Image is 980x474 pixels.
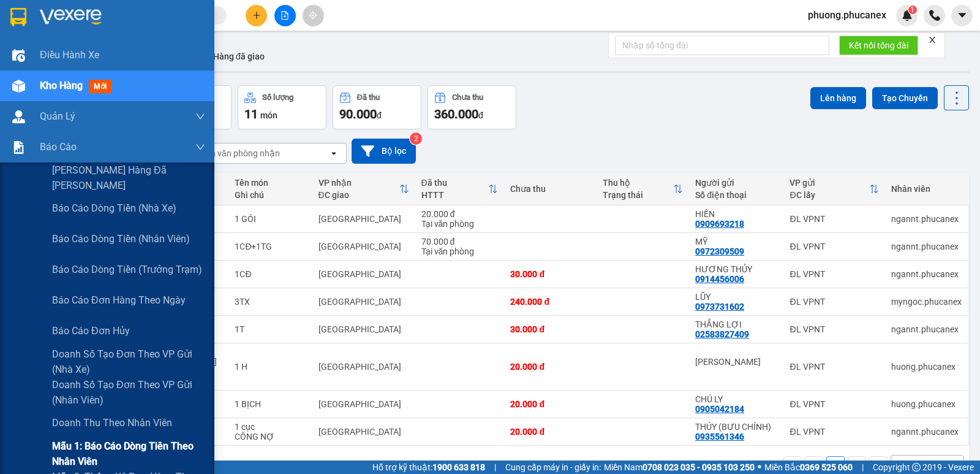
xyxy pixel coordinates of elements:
[695,319,777,329] div: THẮNG LỢI
[318,242,409,251] div: [GEOGRAPHIC_DATA]
[12,80,25,93] img: warehouse-icon
[235,214,306,224] div: 1 GÓI
[891,399,962,409] div: huong.phucanex
[891,214,962,224] div: ngannt.phucanex
[505,461,601,474] span: Cung cấp máy in - giấy in:
[235,190,306,200] div: Ghi chú
[52,201,176,216] span: Báo cáo dòng tiền (nhà xe)
[52,415,172,430] span: Doanh thu theo nhân viên
[902,10,913,21] img: icon-new-feature
[510,427,590,437] div: 20.000 đ
[434,107,478,121] span: 360.000
[89,80,111,93] span: mới
[695,432,744,442] div: 0935561346
[52,323,130,338] span: Báo cáo đơn hủy
[52,262,202,277] span: Báo cáo dòng tiền (trưởng trạm)
[957,10,968,21] span: caret-down
[421,237,499,247] div: 70.000 đ
[891,427,962,437] div: ngannt.phucanex
[410,132,422,145] sup: 2
[52,438,205,469] span: Mẫu 1: Báo cáo dòng tiền theo nhân viên
[695,329,749,339] div: 02583827409
[695,394,777,404] div: CHÚ LY
[329,148,339,158] svg: open
[235,178,306,188] div: Tên món
[510,362,590,372] div: 20.000 đ
[790,269,879,279] div: ĐL VPNT
[891,242,962,251] div: ngannt.phucanex
[862,461,864,474] span: |
[695,247,744,256] div: 0972309509
[695,292,777,302] div: LŨY
[891,324,962,334] div: ngannt.phucanex
[783,173,885,205] th: Toggle SortBy
[195,142,205,152] span: down
[12,49,25,62] img: warehouse-icon
[912,463,921,472] span: copyright
[415,173,505,205] th: Toggle SortBy
[951,5,973,26] button: caret-down
[790,399,879,409] div: ĐL VPNT
[790,324,879,334] div: ĐL VPNT
[478,110,483,120] span: đ
[790,214,879,224] div: ĐL VPNT
[891,362,962,372] div: huong.phucanex
[195,147,280,159] div: Chọn văn phòng nhận
[421,178,489,188] div: Đã thu
[790,178,869,188] div: VP gửi
[432,462,485,472] strong: 1900 633 818
[510,184,590,194] div: Chưa thu
[421,247,499,256] div: Tại văn phòng
[643,462,755,472] strong: 0708 023 035 - 0935 103 250
[52,377,205,408] span: Doanh số tạo đơn theo VP gửi (nhân viên)
[52,346,205,377] span: Doanh số tạo đơn theo VP gửi (nhà xe)
[274,5,296,26] button: file-add
[604,461,755,474] span: Miền Nam
[352,139,416,164] button: Bộ lọc
[235,422,306,432] div: 1 cục
[800,462,853,472] strong: 0369 525 060
[235,269,306,279] div: 1CĐ
[235,242,306,251] div: 1CĐ+1TG
[235,399,306,409] div: 1 BỊCH
[510,297,590,307] div: 240.000 đ
[510,269,590,279] div: 30.000 đ
[12,110,25,123] img: warehouse-icon
[318,190,399,200] div: ĐC giao
[52,162,205,193] span: [PERSON_NAME] Hàng Đã [PERSON_NAME]
[281,11,289,20] span: file-add
[235,297,306,307] div: 3TX
[203,42,274,71] button: Hàng đã giao
[195,112,205,121] span: down
[235,324,306,334] div: 1T
[40,139,77,155] span: Báo cáo
[899,459,937,472] div: 10 / trang
[597,173,689,205] th: Toggle SortBy
[318,269,409,279] div: [GEOGRAPHIC_DATA]
[235,362,306,372] div: 1 H
[946,461,956,470] svg: open
[318,178,399,188] div: VP nhận
[790,242,879,251] div: ĐL VPNT
[695,264,777,274] div: HƯƠNG THỦY
[52,292,186,308] span: Báo cáo đơn hàng theo ngày
[318,427,409,437] div: [GEOGRAPHIC_DATA]
[10,8,26,26] img: logo-vxr
[764,461,853,474] span: Miền Bắc
[510,324,590,334] div: 30.000 đ
[790,297,879,307] div: ĐL VPNT
[318,362,409,372] div: [GEOGRAPHIC_DATA]
[849,39,908,52] span: Kết nối tổng đài
[872,87,938,109] button: Tạo Chuyến
[421,190,489,200] div: HTTT
[252,11,261,20] span: plus
[357,93,380,102] div: Đã thu
[758,465,761,470] span: ⚪️
[695,178,777,188] div: Người gửi
[891,184,962,194] div: Nhân viên
[377,110,382,120] span: đ
[40,109,75,124] span: Quản Lý
[244,107,258,121] span: 11
[790,190,869,200] div: ĐC lấy
[603,190,673,200] div: Trạng thái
